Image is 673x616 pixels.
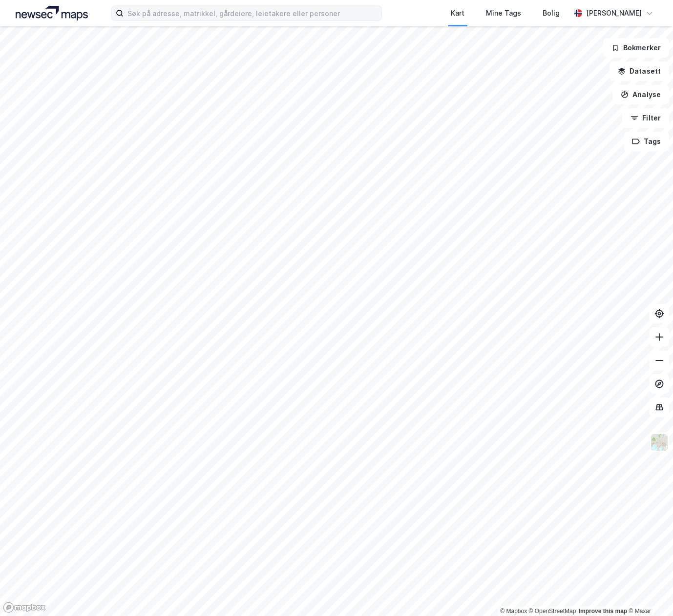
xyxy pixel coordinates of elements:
[3,602,46,613] a: Mapbox homepage
[543,7,560,19] div: Bolig
[486,7,521,19] div: Mine Tags
[500,608,527,615] a: Mapbox
[579,608,627,615] a: Improve this map
[124,6,381,20] input: Søk på adresse, matrikkel, gårdeiere, leietakere eller personer
[612,85,669,104] button: Analyse
[586,7,642,19] div: [PERSON_NAME]
[529,608,576,615] a: OpenStreetMap
[622,108,669,128] button: Filter
[603,38,669,58] button: Bokmerker
[624,569,673,616] div: Kontrollprogram for chat
[16,6,88,20] img: logo.a4113a55bc3d86da70a041830d287a7e.svg
[650,433,669,452] img: Z
[624,569,673,616] iframe: Chat Widget
[624,132,669,151] button: Tags
[451,7,464,19] div: Kart
[610,61,669,81] button: Datasett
